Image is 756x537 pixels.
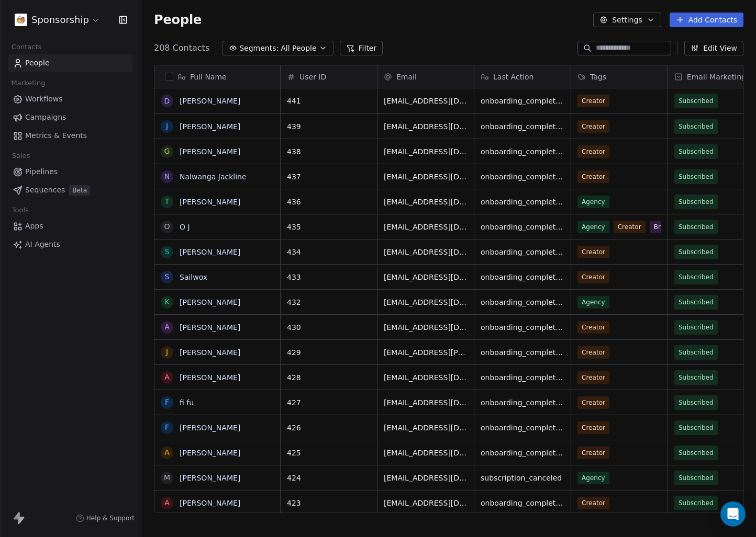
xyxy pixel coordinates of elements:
a: [PERSON_NAME] [180,499,240,507]
span: 425 [287,448,371,458]
a: [PERSON_NAME] [180,122,240,131]
span: Metrics & Events [25,130,87,141]
span: Last Action [493,72,533,82]
span: 427 [287,397,371,408]
a: Nalwanga Jackline [180,173,247,181]
span: onboarding_completed [481,146,564,157]
div: J [166,347,168,358]
button: Edit View [684,41,743,55]
div: Open Intercom Messenger [720,501,746,527]
a: People [8,54,132,72]
button: Settings [593,13,661,27]
div: A [164,322,170,333]
span: [EMAIL_ADDRESS][DOMAIN_NAME] [384,222,468,232]
span: onboarding_completed [481,222,564,232]
span: Brand [650,221,677,233]
div: a [164,372,170,383]
span: 432 [287,297,371,307]
span: subscription_canceled [481,473,564,483]
span: onboarding_completed [481,297,564,307]
span: Subscribed [679,498,714,508]
a: [PERSON_NAME] [180,97,240,105]
span: Creator [577,95,609,107]
span: [EMAIL_ADDRESS][DOMAIN_NAME] [384,172,468,182]
span: Contacts [7,39,46,55]
span: 430 [287,322,371,333]
span: Subscribed [679,422,714,433]
a: O J [180,223,190,231]
div: Full Name [154,65,280,88]
span: Creator [577,321,609,334]
div: D [164,96,170,107]
div: A [164,497,170,508]
a: SequencesBeta [8,181,132,199]
span: onboarding_completed [481,397,564,408]
span: Creator [577,170,609,183]
span: onboarding_completed [481,96,564,106]
span: Subscribed [679,347,714,358]
a: [PERSON_NAME] [180,248,240,256]
span: Pipelines [25,166,58,177]
span: Sponsorship [31,13,89,27]
div: M [164,472,170,483]
span: [EMAIL_ADDRESS][DOMAIN_NAME] [384,247,468,257]
div: j [166,121,168,132]
span: Subscribed [679,121,714,132]
span: Subscribed [679,473,714,483]
button: Add Contacts [670,13,743,27]
a: Sailwox [180,273,207,281]
span: [EMAIL_ADDRESS][DOMAIN_NAME] [384,322,468,333]
span: [EMAIL_ADDRESS][DOMAIN_NAME] [384,422,468,433]
span: 433 [287,272,371,282]
span: Subscribed [679,197,714,207]
span: Creator [577,271,609,283]
a: AI Agents [8,236,132,253]
div: K [164,296,169,307]
span: [EMAIL_ADDRESS][DOMAIN_NAME] [384,146,468,157]
div: N [164,171,170,182]
span: 439 [287,121,371,132]
span: [EMAIL_ADDRESS][DOMAIN_NAME] [384,473,468,483]
span: Email [396,72,417,82]
a: [PERSON_NAME] [180,373,240,382]
span: 437 [287,172,371,182]
span: 428 [287,372,371,383]
span: Sales [7,148,35,164]
span: Creator [577,447,609,459]
span: Tools [7,202,33,218]
div: A [164,447,170,458]
span: [EMAIL_ADDRESS][DOMAIN_NAME] [384,372,468,383]
span: onboarding_completed [481,347,564,358]
span: 423 [287,498,371,508]
div: F [165,422,169,433]
a: [PERSON_NAME] [180,348,240,357]
a: Help & Support [76,514,135,522]
span: Subscribed [679,247,714,257]
span: Creator [577,346,609,359]
a: [PERSON_NAME] [180,474,240,482]
a: [PERSON_NAME] [180,449,240,457]
span: AI Agents [25,239,60,250]
span: Campaigns [25,112,66,123]
span: Tags [590,72,606,82]
span: [EMAIL_ADDRESS][DOMAIN_NAME] [384,397,468,408]
span: [EMAIL_ADDRESS][DOMAIN_NAME] [384,498,468,508]
a: Apps [8,218,132,235]
span: onboarding_completed [481,197,564,207]
div: User ID [281,65,377,88]
span: Subscribed [679,297,714,307]
span: onboarding_completed [481,172,564,182]
div: T [165,196,170,207]
span: 436 [287,197,371,207]
a: Pipelines [8,163,132,180]
button: Filter [340,41,383,55]
a: Metrics & Events [8,127,132,144]
span: Creator [577,396,609,409]
a: Campaigns [8,109,132,126]
span: Subscribed [679,96,714,106]
span: Agency [577,196,609,208]
span: Apps [25,221,43,232]
span: [EMAIL_ADDRESS][PERSON_NAME][DOMAIN_NAME] [384,347,468,358]
span: 429 [287,347,371,358]
span: Subscribed [679,146,714,157]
